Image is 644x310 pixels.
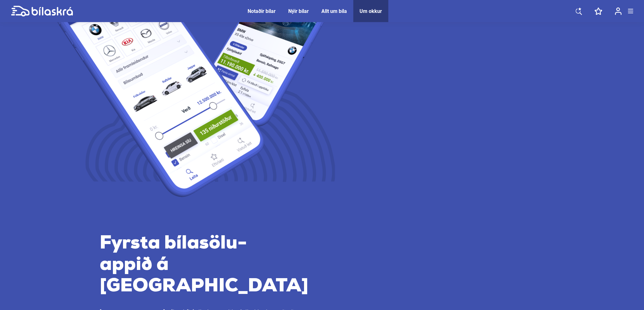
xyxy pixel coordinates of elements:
[288,8,309,14] a: Nýir bílar
[248,8,276,14] a: Notaðir bílar
[615,7,622,15] img: user-login.svg
[100,233,308,298] h1: Fyrsta bílasölu- appið á [GEOGRAPHIC_DATA]
[360,8,382,14] a: Um okkur
[321,8,347,14] a: Allt um bíla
